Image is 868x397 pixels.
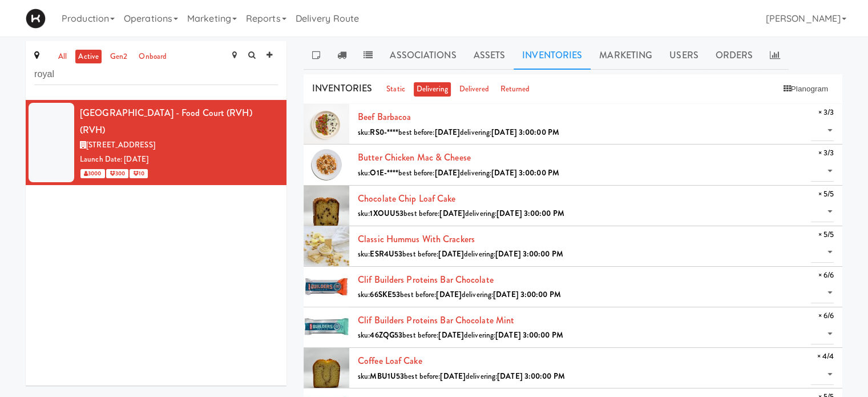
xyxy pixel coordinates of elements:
[358,192,455,205] a: Chocolate Chip Loaf Cake
[107,50,130,64] a: gen2
[80,105,278,138] div: [GEOGRAPHIC_DATA] - Food Court (RVH) (RVH)
[80,153,278,167] div: Launch Date: [DATE]
[460,167,559,178] span: delivering:
[381,41,465,70] a: Associations
[514,41,591,70] a: Inventories
[34,64,278,85] input: Search site
[460,127,559,138] span: delivering:
[462,289,561,300] span: delivering:
[358,110,411,123] a: Beef Barbacoa
[464,330,563,340] span: delivering:
[491,167,559,178] b: [DATE] 3:00:00 PM
[86,139,155,150] span: [STREET_ADDRESS]
[434,167,460,178] b: [DATE]
[358,248,402,259] span: sku:
[106,169,128,178] span: 300
[436,289,462,300] b: [DATE]
[818,146,834,161] span: × 3/3
[402,330,464,340] span: best before:
[402,248,464,259] span: best before:
[75,50,102,64] a: active
[414,82,451,97] a: delivering
[398,167,460,178] span: best before:
[358,151,471,164] a: Butter Chicken Mac & Cheese
[707,41,762,70] a: Orders
[818,187,834,202] span: × 5/5
[438,248,464,259] b: [DATE]
[591,41,661,70] a: Marketing
[778,81,834,98] button: Planogram
[439,208,465,219] b: [DATE]
[496,208,564,219] b: [DATE] 3:00:00 PM
[370,208,403,219] b: 1XOUU53
[464,248,563,259] span: delivering:
[497,371,565,382] b: [DATE] 3:00:00 PM
[434,127,460,138] b: [DATE]
[358,273,494,286] a: Clif Builders proteins Bar Chocolate
[370,289,400,300] b: 66SKE53
[26,100,286,185] li: [GEOGRAPHIC_DATA] - Food Court (RVH) (RVH)[STREET_ADDRESS]Launch Date: [DATE] 3000 300 10
[465,208,564,219] span: delivering:
[495,330,563,340] b: [DATE] 3:00:00 PM
[493,289,561,300] b: [DATE] 3:00:00 PM
[398,127,460,138] span: best before:
[403,208,465,219] span: best before:
[495,248,563,259] b: [DATE] 3:00:00 PM
[358,208,403,219] span: sku:
[358,167,398,178] span: sku:
[26,9,46,29] img: Micromart
[466,371,565,382] span: delivering:
[358,127,398,138] span: sku:
[358,330,402,340] span: sku:
[383,82,408,97] a: static
[404,371,466,382] span: best before:
[817,350,834,364] span: × 4/4
[491,127,559,138] b: [DATE] 3:00:00 PM
[312,82,372,95] span: INVENTORIES
[465,41,514,70] a: Assets
[80,169,105,178] span: 3000
[136,50,169,64] a: onboard
[457,82,492,97] a: delivered
[130,169,148,178] span: 10
[370,371,404,382] b: MBU1U53
[818,309,834,323] span: × 6/6
[438,330,464,340] b: [DATE]
[55,50,70,64] a: all
[370,330,402,340] b: 46ZQG53
[358,289,400,300] span: sku:
[358,232,475,246] a: Classic Hummus With Crackers
[358,314,514,327] a: Clif Builders proteins Bar Chocolate Mint
[818,228,834,242] span: × 5/5
[440,371,466,382] b: [DATE]
[498,82,533,97] a: returned
[818,268,834,283] span: × 6/6
[400,289,462,300] span: best before:
[661,41,707,70] a: Users
[370,248,402,259] b: ESR4U53
[818,106,834,120] span: × 3/3
[358,354,422,367] a: Coffee Loaf Cake
[358,371,404,382] span: sku:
